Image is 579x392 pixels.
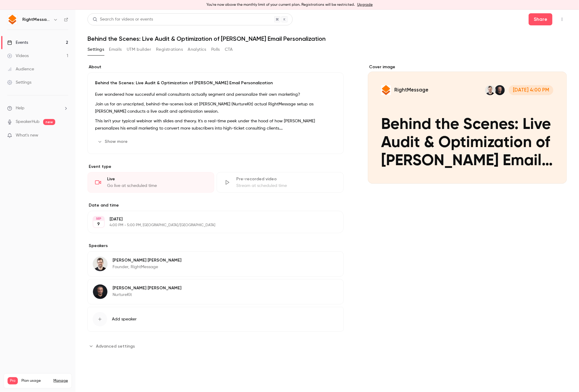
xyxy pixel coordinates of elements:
[87,164,344,170] p: Event type
[7,66,34,72] div: Audience
[113,292,181,298] p: NurtureKit
[93,217,104,221] div: SEP
[53,378,68,383] a: Manage
[95,80,336,86] p: Behind the Scenes: Live Audit & Optimization of [PERSON_NAME] Email Personalization
[93,16,153,23] div: Search for videos or events
[225,45,233,54] button: CTA
[16,119,40,125] a: SpeakerHub
[97,221,100,227] p: 9
[188,45,206,54] button: Analytics
[87,279,344,304] div: Jason Resnick[PERSON_NAME] [PERSON_NAME]NurtureKit
[93,284,107,299] img: Jason Resnick
[236,183,336,189] div: Stream at scheduled time
[113,264,181,270] p: Founder, RightMessage
[21,378,50,383] span: Plan usage
[217,172,343,193] div: Pre-recorded videoStream at scheduled time
[93,257,107,271] img: Brennan Dunn
[87,202,344,208] label: Date and time
[127,45,151,54] button: UTM builder
[22,17,51,23] h6: RightMessage
[7,105,68,111] li: help-dropdown-opener
[61,133,68,138] iframe: Noticeable Trigger
[7,40,28,46] div: Events
[87,35,567,42] h1: Behind the Scenes: Live Audit & Optimization of [PERSON_NAME] Email Personalization
[87,64,344,70] label: About
[368,64,567,184] section: Cover image
[236,176,336,182] div: Pre-recorded video
[7,79,31,85] div: Settings
[95,101,336,115] p: Join us for an unscripted, behind-the-scenes look at [PERSON_NAME] (NurtureKit) actual RightMessa...
[87,307,344,332] button: Add speaker
[96,343,135,349] span: Advanced settings
[112,316,137,322] span: Add speaker
[87,341,138,351] button: Advanced settings
[87,45,104,54] button: Settings
[16,132,38,139] span: What's new
[110,223,312,228] p: 4:00 PM - 5:00 PM, [GEOGRAPHIC_DATA]/[GEOGRAPHIC_DATA]
[156,45,183,54] button: Registrations
[87,251,344,277] div: Brennan Dunn[PERSON_NAME] [PERSON_NAME]Founder, RightMessage
[529,13,552,25] button: Share
[110,216,312,222] p: [DATE]
[107,176,207,182] div: Live
[87,172,214,193] div: LiveGo live at scheduled time
[43,119,55,125] span: new
[211,45,220,54] button: Polls
[113,257,181,263] p: [PERSON_NAME] [PERSON_NAME]
[95,117,336,132] p: This isn't your typical webinar with slides and theory. It's a real-time peek under the hood of h...
[107,183,207,189] div: Go live at scheduled time
[8,15,17,24] img: RightMessage
[113,285,181,291] p: [PERSON_NAME] [PERSON_NAME]
[357,2,373,7] a: Upgrade
[7,53,29,59] div: Videos
[87,243,344,249] label: Speakers
[87,341,344,351] section: Advanced settings
[109,45,122,54] button: Emails
[95,137,131,146] button: Show more
[8,377,18,384] span: Pro
[16,105,24,111] span: Help
[95,91,336,98] p: Ever wondered how successful email consultants actually segment and personalize their own marketing?
[368,64,567,70] label: Cover image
